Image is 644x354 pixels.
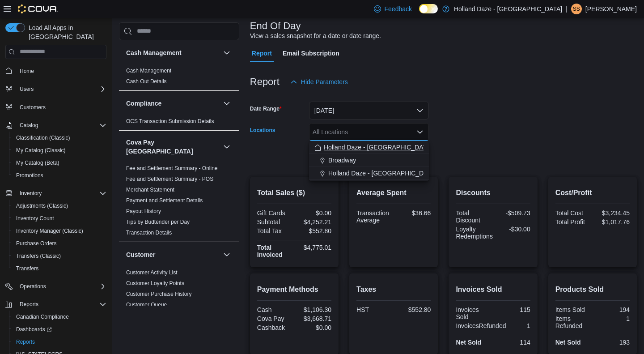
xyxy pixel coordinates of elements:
button: Reports [2,298,110,311]
span: Promotions [16,172,43,179]
div: Cash Management [119,65,239,90]
span: Classification (Classic) [13,132,106,143]
span: Purchase Orders [16,240,57,247]
a: Classification (Classic) [13,132,74,143]
span: Payment and Settlement Details [126,197,203,204]
img: Cova [18,4,58,13]
a: Transfers [13,263,42,274]
button: Transfers [9,262,110,275]
button: Catalog [16,120,42,131]
button: Cash Management [221,47,232,58]
div: $0.00 [296,209,331,217]
div: Gift Cards [257,209,292,217]
a: Purchase Orders [13,238,60,249]
span: Inventory Manager (Classic) [16,227,83,235]
button: Inventory [16,188,45,199]
div: Compliance [119,116,239,130]
span: Merchant Statement [126,186,174,193]
span: Transaction Details [126,229,172,236]
span: Inventory [16,188,106,199]
div: $3,668.71 [296,315,331,322]
a: Customer Queue [126,302,167,308]
div: $4,252.21 [296,218,331,226]
span: Transfers [13,263,106,274]
div: Total Cost [555,209,591,217]
button: Holland Daze - [GEOGRAPHIC_DATA] [309,141,429,154]
span: Inventory [20,190,42,197]
div: Items Refunded [555,315,591,329]
button: Transfers (Classic) [9,250,110,262]
div: Choose from the following options [309,141,429,180]
p: [PERSON_NAME] [585,4,637,14]
span: Reports [13,337,106,347]
div: 1 [594,315,630,322]
span: Holland Daze - [GEOGRAPHIC_DATA] [328,169,436,178]
div: 115 [495,306,530,313]
div: Total Tax [257,227,292,235]
div: 114 [495,339,530,346]
button: Cova Pay [GEOGRAPHIC_DATA] [221,141,232,152]
a: Canadian Compliance [13,311,72,322]
h3: Compliance [126,99,161,108]
span: SS [573,4,580,14]
div: 1 [509,322,530,329]
button: Canadian Compliance [9,311,110,323]
a: Customer Purchase History [126,291,192,297]
a: Adjustments (Classic) [13,200,72,211]
span: Canadian Compliance [16,313,69,320]
button: Reports [9,336,110,348]
span: Customers [16,102,106,113]
span: My Catalog (Classic) [13,145,106,156]
h2: Total Sales ($) [257,188,331,198]
div: Total Discount [456,209,491,224]
span: Cash Out Details [126,78,167,85]
span: Purchase Orders [13,238,106,249]
span: Transfers (Classic) [13,251,106,261]
div: $0.00 [296,324,331,331]
h2: Taxes [356,284,431,295]
div: Cashback [257,324,292,331]
span: Inventory Count [16,215,54,222]
span: Home [20,68,34,75]
h2: Discounts [456,188,530,198]
span: Feedback [385,4,412,13]
a: Dashboards [9,323,110,336]
button: Broadway [309,154,429,167]
a: Payout History [126,208,161,214]
a: Reports [13,337,38,347]
button: Inventory Count [9,212,110,225]
button: [DATE] [309,102,429,119]
span: Dashboards [13,324,106,335]
span: Operations [20,283,46,290]
button: Customer [221,249,232,260]
button: Compliance [221,98,232,109]
button: Hide Parameters [287,73,352,91]
div: Customer [119,267,239,324]
span: Dark Mode [419,13,419,14]
button: Promotions [9,169,110,182]
div: $1,106.30 [296,306,331,313]
div: HST [356,306,392,313]
a: Inventory Manager (Classic) [13,226,87,236]
strong: Net Sold [555,339,581,346]
button: Cova Pay [GEOGRAPHIC_DATA] [126,138,220,156]
span: Users [20,85,34,93]
div: InvoicesRefunded [456,322,506,329]
div: Transaction Average [356,209,392,224]
a: Inventory Count [13,213,58,224]
a: Merchant Statement [126,187,174,193]
button: Holland Daze - [GEOGRAPHIC_DATA] [309,167,429,180]
button: Customer [126,250,220,259]
span: Reports [16,299,106,310]
a: Promotions [13,170,47,181]
span: Transfers (Classic) [16,252,61,260]
span: Holland Daze - [GEOGRAPHIC_DATA] [324,143,432,152]
div: $4,775.01 [296,244,331,251]
button: Users [16,84,37,94]
a: OCS Transaction Submission Details [126,118,214,124]
h2: Invoices Sold [456,284,530,295]
span: Fee and Settlement Summary - POS [126,175,213,183]
button: Catalog [2,119,110,132]
span: Reports [20,301,38,308]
